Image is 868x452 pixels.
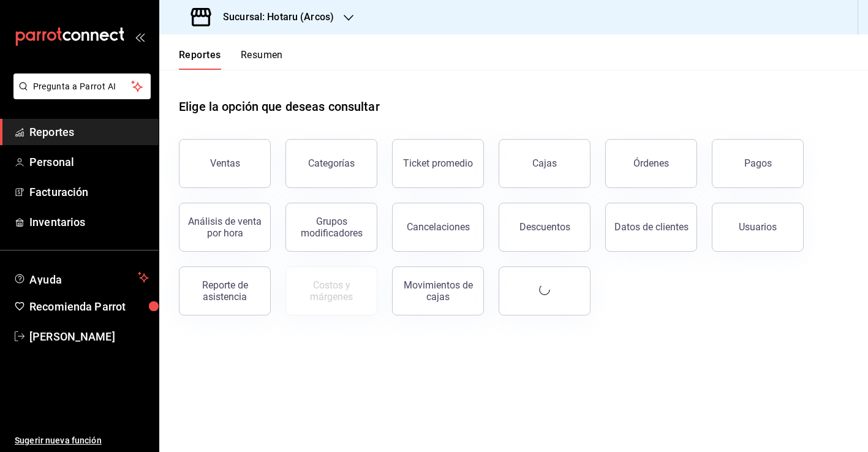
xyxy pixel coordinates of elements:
span: [PERSON_NAME] [29,328,149,345]
div: Cancelaciones [407,221,470,233]
div: Grupos modificadores [293,216,369,239]
div: Usuarios [739,221,777,233]
button: Reportes [179,49,221,70]
div: Ticket promedio [403,157,473,169]
span: Inventarios [29,214,149,230]
button: Pagos [712,139,804,188]
div: Reporte de asistencia [187,279,263,303]
span: Reportes [29,124,149,140]
button: Grupos modificadores [285,203,377,252]
h1: Elige la opción que deseas consultar [179,97,380,116]
button: Usuarios [712,203,804,252]
div: Órdenes [633,157,669,169]
button: Datos de clientes [605,203,697,252]
h3: Sucursal: Hotaru (Arcos) [213,10,334,24]
button: Ticket promedio [392,139,484,188]
button: Resumen [241,49,283,70]
span: Sugerir nueva función [15,434,149,447]
div: Costos y márgenes [293,279,369,303]
button: Reporte de asistencia [179,266,271,315]
div: navigation tabs [179,49,283,70]
button: open_drawer_menu [135,32,145,42]
div: Movimientos de cajas [400,279,476,303]
div: Ventas [210,157,240,169]
button: Contrata inventarios para ver este reporte [285,266,377,315]
div: Cajas [532,157,557,169]
button: Categorías [285,139,377,188]
div: Categorías [308,157,355,169]
button: Órdenes [605,139,697,188]
a: Pregunta a Parrot AI [9,89,151,102]
span: Personal [29,154,149,170]
span: Pregunta a Parrot AI [33,80,132,93]
div: Pagos [744,157,772,169]
span: Facturación [29,184,149,200]
div: Datos de clientes [614,221,689,233]
span: Recomienda Parrot [29,298,149,315]
button: Pregunta a Parrot AI [13,73,151,99]
button: Ventas [179,139,271,188]
button: Movimientos de cajas [392,266,484,315]
span: Ayuda [29,270,133,285]
div: Descuentos [519,221,570,233]
button: Cancelaciones [392,203,484,252]
button: Análisis de venta por hora [179,203,271,252]
button: Descuentos [499,203,591,252]
button: Cajas [499,139,591,188]
div: Análisis de venta por hora [187,216,263,239]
